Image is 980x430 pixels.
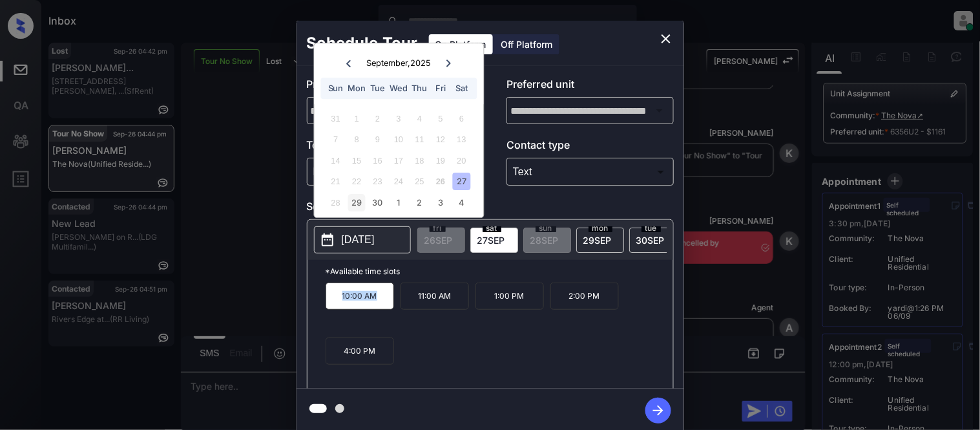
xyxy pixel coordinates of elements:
div: Choose Saturday, September 27th, 2025 [453,173,470,191]
h2: Schedule Tour [297,21,428,66]
button: close [653,26,679,52]
p: *Available time slots [326,260,673,283]
div: Not available Saturday, September 13th, 2025 [453,131,470,149]
p: 11:00 AM [401,283,469,310]
button: [DATE] [314,226,411,253]
span: 27 SEP [477,235,505,246]
div: Not available Sunday, August 31st, 2025 [327,110,344,127]
div: Not available Wednesday, September 10th, 2025 [390,131,408,149]
p: Preferred unit [506,76,674,97]
div: Text [510,161,671,182]
div: Choose Thursday, October 2nd, 2025 [411,194,428,211]
p: Tour type [307,137,474,158]
span: sat [483,224,501,232]
div: Mon [348,80,366,97]
div: month 2025-09 [318,108,479,213]
div: Not available Tuesday, September 16th, 2025 [369,152,386,169]
div: On Platform [429,34,493,54]
div: Fri [432,80,450,97]
div: Not available Monday, September 22nd, 2025 [348,173,366,191]
div: Not available Friday, September 12th, 2025 [432,131,450,149]
div: Not available Friday, September 26th, 2025 [432,173,450,191]
p: Select slot [307,199,674,219]
span: tue [641,224,661,232]
p: 1:00 PM [475,283,544,310]
div: Not available Monday, September 1st, 2025 [348,110,366,127]
div: Not available Sunday, September 7th, 2025 [327,131,344,149]
div: Not available Sunday, September 21st, 2025 [327,173,344,191]
div: Not available Tuesday, September 9th, 2025 [369,131,386,149]
div: Not available Wednesday, September 17th, 2025 [390,152,408,169]
div: Not available Thursday, September 4th, 2025 [411,110,428,127]
div: Not available Thursday, September 25th, 2025 [411,173,428,191]
p: [DATE] [342,232,375,248]
div: Not available Saturday, September 6th, 2025 [453,110,470,127]
p: 10:00 AM [326,283,394,310]
div: Not available Wednesday, September 24th, 2025 [390,173,408,191]
div: Wed [390,80,408,97]
div: In Person [310,161,471,182]
div: Tue [369,80,386,97]
div: Not available Sunday, September 14th, 2025 [327,152,344,169]
div: Thu [411,80,428,97]
div: Choose Tuesday, September 30th, 2025 [369,194,386,211]
div: Sun [327,80,344,97]
div: Not available Monday, September 8th, 2025 [348,131,366,149]
div: Not available Wednesday, September 3rd, 2025 [390,110,408,127]
p: 4:00 PM [326,338,394,365]
div: Not available Sunday, September 28th, 2025 [327,194,344,211]
div: Not available Friday, September 5th, 2025 [432,110,450,127]
p: Contact type [506,137,674,158]
div: Choose Wednesday, October 1st, 2025 [390,194,408,211]
div: Choose Friday, October 3rd, 2025 [432,194,450,211]
div: Not available Monday, September 15th, 2025 [348,152,366,169]
span: 30 SEP [636,235,665,246]
div: date-select [470,228,518,253]
div: Not available Thursday, September 18th, 2025 [411,152,428,169]
div: Not available Saturday, September 20th, 2025 [453,152,470,169]
div: Sat [453,80,470,97]
div: Not available Thursday, September 11th, 2025 [411,131,428,149]
p: Preferred community [307,76,474,97]
p: 2:00 PM [550,283,619,310]
div: date-select [576,228,624,253]
div: Choose Saturday, October 4th, 2025 [453,194,470,211]
div: date-select [629,228,677,253]
span: mon [589,224,612,232]
div: Not available Friday, September 19th, 2025 [432,152,450,169]
div: Not available Tuesday, September 23rd, 2025 [369,173,386,191]
button: btn-next [638,394,679,427]
div: September , 2025 [366,58,431,68]
span: 29 SEP [583,235,612,246]
div: Choose Monday, September 29th, 2025 [348,194,366,211]
div: Not available Tuesday, September 2nd, 2025 [369,110,386,127]
div: Off Platform [495,34,559,54]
